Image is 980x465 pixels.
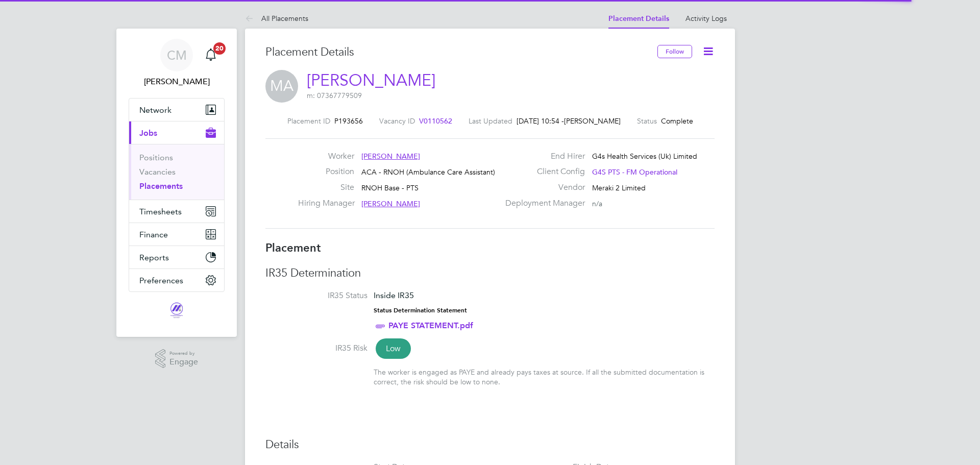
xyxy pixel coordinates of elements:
span: Finance [139,230,168,239]
span: n/a [592,199,602,208]
button: Timesheets [129,200,224,223]
a: CM[PERSON_NAME] [129,39,225,88]
button: Network [129,99,224,121]
span: Jobs [139,128,157,138]
label: Vendor [499,182,585,193]
a: PAYE STATEMENT.pdf [388,321,473,330]
img: magnussearch-logo-retina.png [169,302,184,319]
span: RNOH Base - PTS [361,183,419,192]
label: Hiring Manager [298,198,354,209]
span: [DATE] 10:54 - [517,116,564,126]
span: Timesheets [139,207,182,216]
span: MA [265,70,298,103]
label: Status [637,116,657,126]
label: Last Updated [469,116,512,126]
a: Powered byEngage [155,349,199,369]
span: [PERSON_NAME] [361,199,420,208]
label: Worker [298,151,354,162]
span: Meraki 2 Limited [592,183,646,192]
span: Complete [661,116,693,126]
a: Go to home page [129,302,225,319]
label: Client Config [499,166,585,177]
button: Follow [657,45,692,58]
label: Position [298,166,354,177]
label: Placement ID [287,116,330,126]
button: Finance [129,223,224,246]
span: Inside IR35 [374,290,414,300]
label: End Hirer [499,151,585,162]
h3: Placement Details [265,45,650,60]
span: Network [139,105,171,115]
nav: Main navigation [116,29,237,337]
span: m: 07367779509 [307,91,362,100]
label: IR35 Status [265,290,367,301]
a: Placements [139,181,183,191]
strong: Status Determination Statement [374,307,467,314]
label: Site [298,182,354,193]
span: CM [167,48,187,62]
a: All Placements [245,14,308,23]
span: Engage [169,358,198,366]
a: Activity Logs [685,14,727,23]
span: Reports [139,253,169,262]
span: [PERSON_NAME] [361,152,420,161]
span: ACA - RNOH (Ambulance Care Assistant) [361,167,495,177]
div: The worker is engaged as PAYE and already pays taxes at source. If all the submitted documentatio... [374,368,715,386]
span: Powered by [169,349,198,358]
b: Placement [265,241,321,255]
label: Deployment Manager [499,198,585,209]
a: [PERSON_NAME] [307,70,435,90]
span: Preferences [139,276,183,285]
span: P193656 [334,116,363,126]
button: Jobs [129,121,224,144]
span: 20 [213,42,226,55]
a: Vacancies [139,167,176,177]
div: Jobs [129,144,224,200]
a: 20 [201,39,221,71]
h3: Details [265,437,715,452]
h3: IR35 Determination [265,266,715,281]
span: Low [376,338,411,359]
span: V0110562 [419,116,452,126]
span: Casey Manton [129,76,225,88]
span: G4S PTS - FM Operational [592,167,677,177]
span: [PERSON_NAME] [564,116,621,126]
a: Placement Details [608,14,669,23]
button: Reports [129,246,224,268]
label: IR35 Risk [265,343,367,354]
a: Positions [139,153,173,162]
label: Vacancy ID [379,116,415,126]
span: G4s Health Services (Uk) Limited [592,152,697,161]
button: Preferences [129,269,224,291]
